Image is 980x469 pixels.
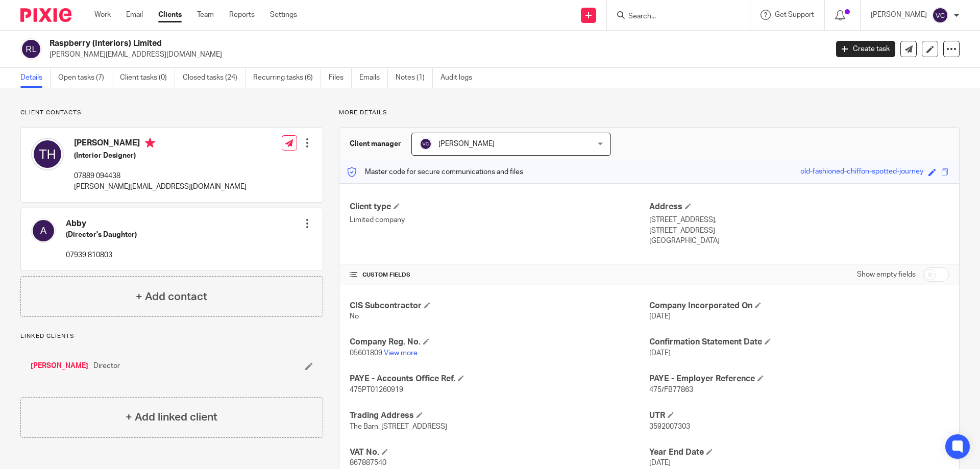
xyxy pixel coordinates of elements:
p: 07889 094438 [74,171,247,181]
h4: Year End Date [649,447,949,458]
span: [DATE] [649,350,671,357]
span: [DATE] [649,313,671,320]
img: svg%3E [31,218,56,243]
i: Primary [145,138,155,148]
a: Create task [836,41,895,57]
h4: Client type [350,202,649,212]
span: Get Support [775,11,814,18]
h4: Abby [66,218,137,229]
p: Master code for secure communications and files [347,167,523,177]
h3: Client manager [350,139,401,149]
a: Open tasks (7) [58,68,112,88]
p: Linked clients [20,332,323,340]
h4: CIS Subcontractor [350,301,649,311]
img: svg%3E [20,38,42,60]
h4: Company Incorporated On [649,301,949,311]
a: Client tasks (0) [120,68,175,88]
div: old-fashioned-chiffon-spotted-journey [800,166,923,178]
a: Recurring tasks (6) [253,68,321,88]
a: Work [94,10,111,20]
h4: [PERSON_NAME] [74,138,247,151]
h4: CUSTOM FIELDS [350,271,649,279]
p: [PERSON_NAME][EMAIL_ADDRESS][DOMAIN_NAME] [50,50,821,60]
span: 475PT01260919 [350,386,403,393]
span: 475/FB77863 [649,386,693,393]
a: [PERSON_NAME] [31,361,88,371]
h4: UTR [649,410,949,421]
p: [PERSON_NAME] [871,10,927,20]
a: Settings [270,10,297,20]
a: View more [384,350,418,357]
input: Search [627,12,719,21]
span: Director [93,361,120,371]
h5: (Director's Daughter) [66,230,137,240]
a: Details [20,68,51,88]
a: Closed tasks (24) [183,68,246,88]
img: svg%3E [31,138,64,170]
p: [STREET_ADDRESS] [649,226,949,236]
h4: Confirmation Statement Date [649,337,949,348]
a: Emails [359,68,388,88]
h4: Address [649,202,949,212]
h4: Trading Address [350,410,649,421]
p: 07939 810803 [66,250,137,260]
span: 05601809 [350,350,382,357]
span: The Barn, [STREET_ADDRESS] [350,423,447,430]
span: 3592007303 [649,423,690,430]
a: Team [197,10,214,20]
p: Limited company [350,215,649,225]
p: [GEOGRAPHIC_DATA] [649,236,949,246]
p: [STREET_ADDRESS], [649,215,949,225]
h4: + Add contact [136,289,207,305]
img: svg%3E [932,7,948,23]
p: [PERSON_NAME][EMAIL_ADDRESS][DOMAIN_NAME] [74,182,247,192]
a: Audit logs [440,68,480,88]
span: [PERSON_NAME] [438,140,495,147]
h5: (Interior Designer) [74,151,247,161]
img: svg%3E [420,138,432,150]
span: [DATE] [649,459,671,466]
h4: VAT No. [350,447,649,458]
a: Clients [158,10,182,20]
a: Files [329,68,352,88]
a: Email [126,10,143,20]
p: Client contacts [20,109,323,117]
span: 867887540 [350,459,386,466]
span: No [350,313,359,320]
h4: PAYE - Employer Reference [649,374,949,384]
label: Show empty fields [857,269,916,280]
p: More details [339,109,960,117]
h4: Company Reg. No. [350,337,649,348]
h2: Raspberry (Interiors) Limited [50,38,667,49]
a: Notes (1) [396,68,433,88]
h4: PAYE - Accounts Office Ref. [350,374,649,384]
img: Pixie [20,8,71,22]
a: Reports [229,10,255,20]
h4: + Add linked client [126,409,217,425]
